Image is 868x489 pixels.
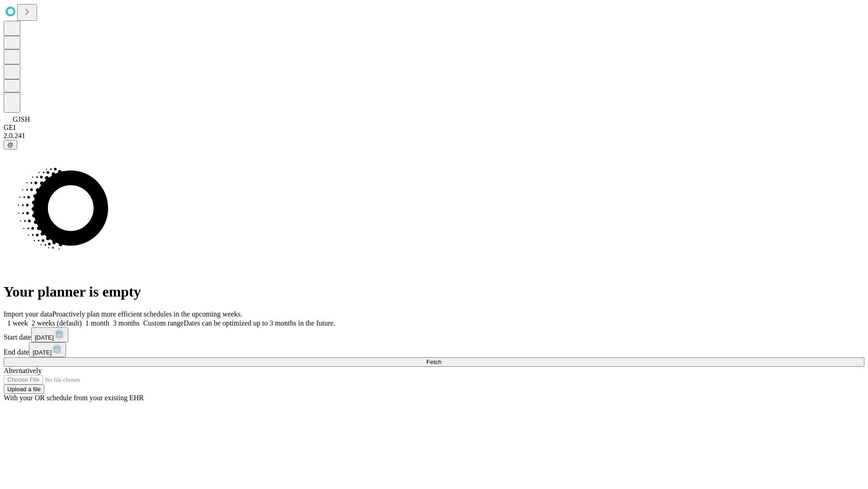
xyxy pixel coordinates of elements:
div: End date [4,342,864,357]
span: Alternatively [4,367,42,374]
button: Fetch [4,357,864,367]
span: Import your data [4,310,52,318]
span: With your OR schedule from your existing EHR [4,394,144,402]
button: [DATE] [29,342,66,357]
span: [DATE] [35,334,54,341]
span: Custom range [143,319,184,327]
span: Dates can be optimized up to 3 months in the future. [184,319,335,327]
span: @ [7,141,14,148]
span: GJSH [13,115,30,123]
span: Fetch [426,359,441,365]
button: [DATE] [31,327,68,342]
span: [DATE] [33,349,52,356]
span: 2 weeks (default) [32,319,82,327]
button: @ [4,140,17,149]
div: Start date [4,327,864,342]
span: Proactively plan more efficient schedules in the upcoming weeks. [52,310,242,318]
span: 3 months [113,319,140,327]
button: Upload a file [4,384,44,394]
span: 1 month [85,319,109,327]
div: 2.0.241 [4,132,864,140]
h1: Your planner is empty [4,283,864,300]
span: 1 week [7,319,28,327]
div: GEI [4,124,864,132]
